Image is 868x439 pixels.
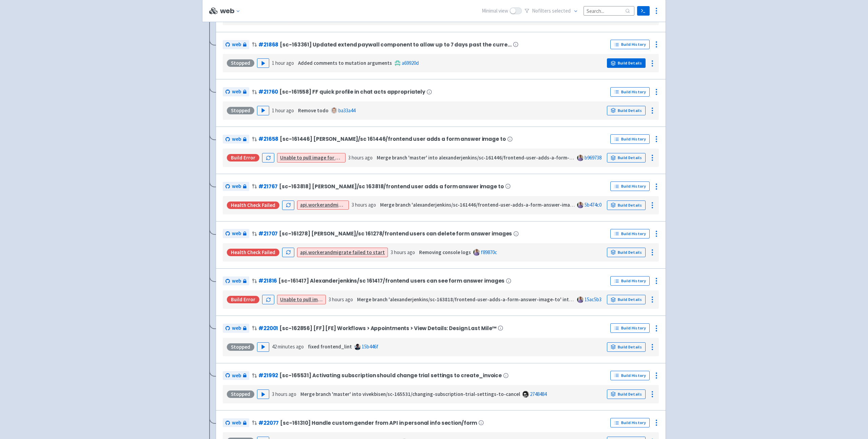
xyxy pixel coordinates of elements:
[258,183,278,190] a: #21767
[279,373,502,378] span: [sc-165531] Activating subscription should change trial settings to create_invoice
[279,325,496,331] span: [sc-162856] [FF] [FE] Workflows > Appointments > View Details: Design Last Mile™
[610,40,650,49] a: Build History
[585,154,601,161] a: b969738
[300,391,520,397] strong: Merge branch 'master' into vivekbisen/sc-165531/changing-subscription-trial-settings-to-cancel
[227,390,254,398] div: Stopped
[223,324,249,333] a: web
[380,202,766,208] strong: Merge branch 'alexanderjenkins/sc-161446/frontend-user-adds-a-form-answer-image-to' into alexande...
[232,372,241,380] span: web
[607,153,646,163] a: Build Details
[223,135,249,144] a: web
[257,58,269,68] button: Play
[227,154,259,161] div: Build Error
[610,276,650,286] a: Build History
[391,249,415,255] time: 3 hours ago
[280,420,477,426] span: [sc-161310] Handle custom gender from API in personal info section/form
[333,249,351,255] strong: migrate
[223,87,249,96] a: web
[357,296,742,303] strong: Merge branch 'alexanderjenkins/sc-163818/frontend-user-adds-a-form-answer-image-to' into alexande...
[232,419,241,427] span: web
[482,7,508,15] span: Minimal view
[610,418,650,427] a: Build History
[610,229,650,238] a: Build History
[532,7,571,15] span: No filter s
[585,202,601,208] a: 5b474c0
[258,230,278,237] a: #21707
[278,278,505,284] span: [sc-161417] Alexanderjenkins/sc 161417/frontend users can see form answer images
[232,230,241,237] span: web
[308,343,352,350] strong: fixed frontend_lint
[232,324,241,332] span: web
[298,107,329,114] strong: Remove todo
[552,7,571,14] span: selected
[481,249,497,255] a: f89870c
[220,7,243,15] button: web
[227,343,254,351] div: Stopped
[279,231,512,236] span: [sc-161278] [PERSON_NAME]/sc 161278/frontend users can delete form answer images
[607,295,646,304] a: Build Details
[227,249,279,256] div: Health check failed
[223,229,249,238] a: web
[402,60,419,66] a: a69920d
[227,202,279,209] div: Health check failed
[308,202,324,208] strong: worker
[272,107,294,114] time: 1 hour ago
[223,371,249,380] a: web
[257,106,269,115] button: Play
[258,372,278,379] a: #21992
[610,182,650,191] a: Build History
[279,89,425,95] span: [sc-161558] FF quick profile in chat acts appropriately
[607,58,646,68] a: Build Details
[362,343,378,350] a: 15b446f
[610,87,650,97] a: Build History
[300,249,307,255] strong: api
[530,391,547,397] a: 2748484
[419,249,471,255] strong: Removing console logs
[257,342,269,352] button: Play
[227,59,254,67] div: Stopped
[232,135,241,143] span: web
[227,296,259,303] div: Build Error
[258,325,278,332] a: #22001
[610,134,650,144] a: Build History
[232,183,241,190] span: web
[584,6,634,15] input: Search...
[607,389,646,399] a: Build Details
[607,106,646,115] a: Build Details
[223,418,249,427] a: web
[232,41,241,49] span: web
[338,107,355,114] a: ba33a44
[258,135,278,142] a: #21658
[279,184,504,189] span: [sc-163818] [PERSON_NAME]/sc 163818/frontend user adds a form answer image to
[258,277,277,284] a: #21816
[232,88,241,96] span: web
[223,276,249,286] a: web
[258,88,278,95] a: #21760
[585,296,601,303] a: 15ac5b3
[280,42,512,47] span: [sc-163361] Updated extend paywall component to allow up to 7 days past the curre…
[280,296,352,303] a: Unable to pull image for worker
[300,202,307,208] strong: api
[607,342,646,352] a: Build Details
[232,277,241,285] span: web
[308,249,324,255] strong: worker
[300,202,385,208] a: api,workerandmigrate failed to start
[329,296,353,303] time: 3 hours ago
[272,60,294,66] time: 1 hour ago
[333,202,351,208] strong: migrate
[280,154,352,161] a: Unable to pull image for worker
[280,136,506,142] span: [sc-161446] [PERSON_NAME]/sc 161446/frontend user adds a form answer image to
[227,107,254,114] div: Stopped
[300,249,385,255] a: api,workerandmigrate failed to start
[223,182,249,191] a: web
[272,391,296,397] time: 3 hours ago
[258,419,279,426] a: #22077
[610,371,650,380] a: Build History
[223,40,249,49] a: web
[637,6,650,16] a: Terminal
[257,389,269,399] button: Play
[610,323,650,333] a: Build History
[348,154,373,161] time: 3 hours ago
[258,41,278,48] a: #21868
[607,201,646,210] a: Build Details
